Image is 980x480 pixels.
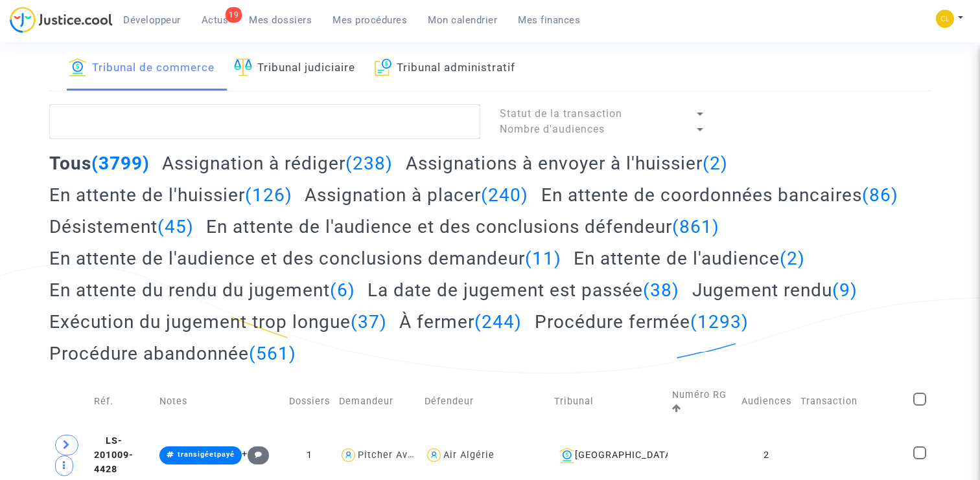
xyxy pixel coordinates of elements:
h2: En attente de l'huissier [49,184,292,206]
td: Défendeur [420,374,550,430]
h2: Exécution du jugement trop longue [49,311,387,333]
a: Développeur [113,10,191,30]
span: (6) [330,279,355,301]
h2: Désistement [49,215,194,238]
td: Dossiers [285,374,334,430]
a: Tribunal administratif [375,47,516,91]
span: (126) [245,184,292,206]
td: Réf. [89,374,155,430]
span: Mon calendrier [428,14,497,26]
span: (2) [780,248,805,269]
h2: Assignation à rédiger [162,152,393,175]
img: icon-faciliter-sm.svg [234,58,252,76]
h2: La date de jugement est passée [367,279,679,301]
span: (38) [643,279,679,301]
span: (11) [525,248,561,269]
td: Demandeur [334,374,420,430]
a: Mes dossiers [239,10,322,30]
div: 19 [226,7,242,23]
h2: Procédure abandonnée [49,342,296,365]
img: icon-banque.svg [69,58,87,76]
td: Transaction [796,374,909,430]
a: Mon calendrier [417,10,507,30]
span: (9) [832,279,857,301]
h2: Assignations à envoyer à l'huissier [406,152,728,175]
span: transigéetpayé [178,450,235,459]
span: (244) [474,311,522,333]
a: Mes finances [507,10,590,30]
span: Statut de la transaction [500,107,622,120]
td: Audiences [737,374,796,430]
a: Tribunal judiciaire [234,47,355,91]
span: (1293) [690,311,749,333]
a: Mes procédures [322,10,417,30]
span: Développeur [123,14,181,26]
span: (238) [345,153,393,174]
h2: En attente de l'audience et des conclusions demandeur [49,247,561,270]
h2: En attente de l'audience [574,247,805,270]
span: + [242,448,270,459]
span: (240) [481,184,528,206]
span: (3799) [91,153,150,174]
h2: En attente du rendu du jugement [49,279,355,301]
span: (86) [862,184,898,206]
div: Pitcher Avocat [358,450,429,461]
div: [GEOGRAPHIC_DATA] [554,448,663,463]
img: icon-user.svg [425,446,443,464]
td: Numéro RG [668,374,737,430]
h2: En attente de coordonnées bancaires [541,184,898,206]
h2: Tous [49,152,150,175]
span: (2) [703,153,728,174]
img: icon-user.svg [339,446,358,464]
span: (861) [672,216,719,237]
img: icon-banque.svg [559,448,575,463]
a: 19Actus [191,10,239,30]
span: (45) [157,216,194,237]
img: jc-logo.svg [10,6,113,33]
img: f0b917ab549025eb3af43f3c4438ad5d [936,10,954,28]
span: Nombre d'audiences [500,123,605,135]
a: Tribunal de commerce [69,47,215,91]
img: icon-archive.svg [375,58,392,76]
span: (37) [351,311,387,333]
span: Mes finances [518,14,580,26]
span: Mes procédures [332,14,407,26]
td: Tribunal [550,374,668,430]
span: LS-201009-4428 [94,435,134,474]
div: Air Algérie [443,450,495,461]
h2: Procédure fermée [535,311,749,333]
h2: Jugement rendu [692,279,857,301]
span: (561) [249,343,296,364]
span: Mes dossiers [249,14,312,26]
td: Notes [155,374,285,430]
span: Actus [202,14,229,26]
h2: Assignation à placer [305,184,528,206]
h2: En attente de l'audience et des conclusions défendeur [206,215,719,238]
h2: À fermer [399,311,522,333]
